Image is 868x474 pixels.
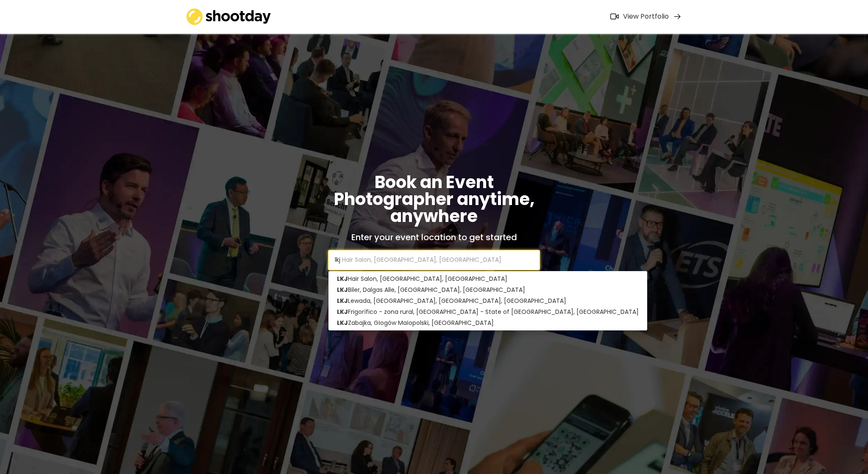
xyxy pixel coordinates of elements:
[351,233,517,241] h2: Enter your event location to get started
[623,12,669,21] div: View Portfolio
[337,319,348,327] strong: LKJ
[328,295,647,306] p: Lewada, [GEOGRAPHIC_DATA], [GEOGRAPHIC_DATA], [GEOGRAPHIC_DATA]
[328,317,647,328] p: Zabajka, Głogów Małopolski, [GEOGRAPHIC_DATA]
[337,274,348,283] strong: LKJ
[337,308,348,316] strong: LKJ
[186,8,271,25] img: shootday_logo.png
[610,14,619,19] img: Icon%20feather-video%402x.png
[328,284,647,295] p: Biler, Dalgas Alle, [GEOGRAPHIC_DATA], [GEOGRAPHIC_DATA]
[328,273,647,284] p: Hair Salon, [GEOGRAPHIC_DATA], [GEOGRAPHIC_DATA]
[328,306,647,317] p: Frigorífico - zona rural, [GEOGRAPHIC_DATA] - State of [GEOGRAPHIC_DATA], [GEOGRAPHIC_DATA]
[337,286,348,294] strong: LKJ
[328,250,540,270] input: Enter city or location
[337,297,348,305] strong: LKJ
[328,174,540,225] h1: Book an Event Photographer anytime, anywhere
